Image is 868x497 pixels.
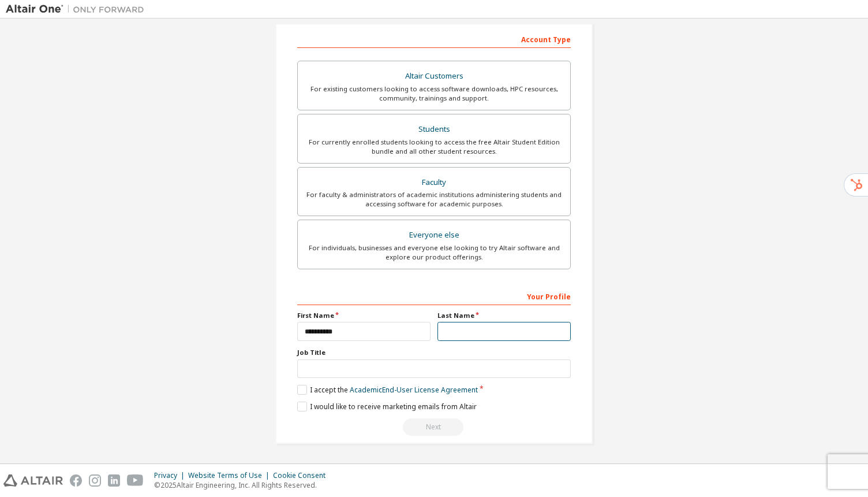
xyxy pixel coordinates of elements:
div: For existing customers looking to access software downloads, HPC resources, community, trainings ... [305,84,563,103]
div: Faculty [305,175,563,191]
div: Cookie Consent [273,471,332,480]
label: I would like to receive marketing emails from Altair [297,402,477,411]
img: youtube.svg [127,474,144,487]
a: Academic End-User License Agreement [350,385,478,395]
p: © 2025 Altair Engineering, Inc. All Rights Reserved. [154,480,332,490]
div: For faculty & administrators of academic institutions administering students and accessing softwa... [305,190,563,209]
label: I accept the [297,385,478,395]
img: linkedin.svg [108,474,120,487]
div: For currently enrolled students looking to access the free Altair Student Edition bundle and all ... [305,138,563,156]
div: Students [305,121,563,138]
div: Altair Customers [305,68,563,84]
div: Privacy [154,471,188,480]
div: Website Terms of Use [188,471,273,480]
label: First Name [297,311,431,320]
img: facebook.svg [70,474,82,487]
div: Your Profile [297,287,571,305]
label: Last Name [437,311,571,320]
div: Read and acccept EULA to continue [297,418,571,436]
img: instagram.svg [89,474,101,487]
div: For individuals, businesses and everyone else looking to try Altair software and explore our prod... [305,243,563,262]
img: Altair One [6,3,150,15]
div: Everyone else [305,227,563,243]
img: altair_logo.svg [3,474,63,487]
label: Job Title [297,348,571,357]
div: Account Type [297,29,571,48]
